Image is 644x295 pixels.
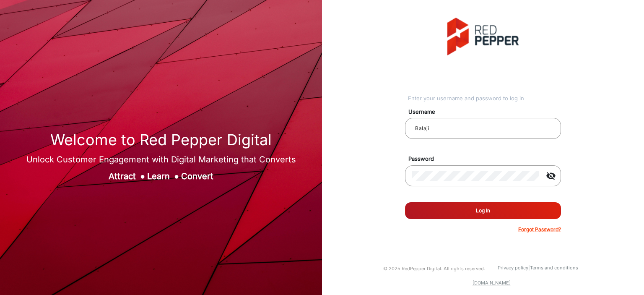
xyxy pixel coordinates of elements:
[26,153,296,166] div: Unlock Customer Engagement with Digital Marketing that Converts
[530,265,578,271] a: Terms and conditions
[408,94,561,103] div: Enter your username and password to log in
[383,266,485,272] small: © 2025 RedPepper Digital. All rights reserved.
[405,202,561,219] button: Log In
[541,171,561,181] mat-icon: visibility_off
[528,265,530,271] a: |
[518,226,561,233] p: Forgot Password?
[402,108,571,116] mat-label: Username
[498,265,528,271] a: Privacy policy
[402,155,571,163] mat-label: Password
[447,18,519,55] img: vmg-logo
[473,280,511,286] a: [DOMAIN_NAME]
[140,171,145,181] span: ●
[26,170,296,183] div: Attract Learn Convert
[26,131,296,149] h1: Welcome to Red Pepper Digital
[412,123,554,133] input: Your username
[174,171,179,181] span: ●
